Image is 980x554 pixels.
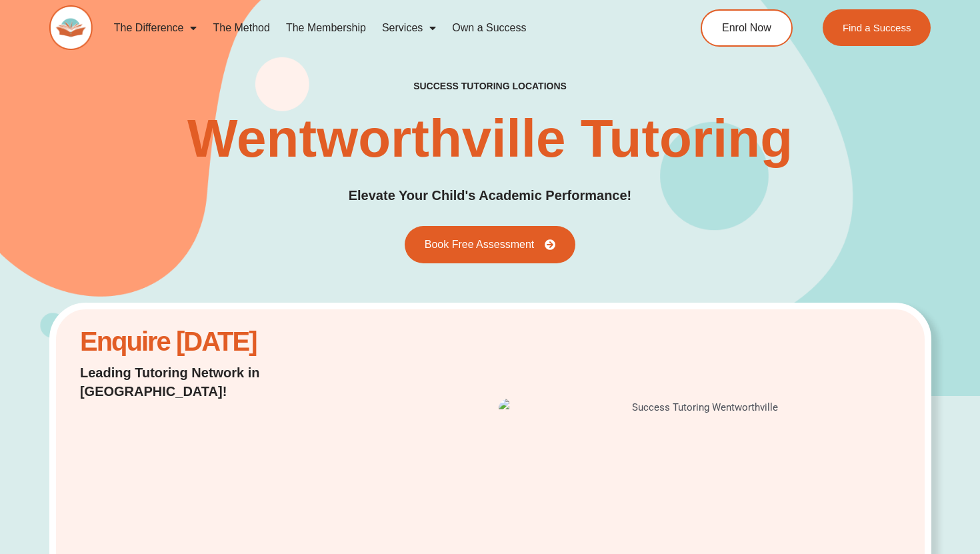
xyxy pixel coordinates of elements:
[425,239,535,250] span: Book Free Assessment
[413,80,567,92] h2: success tutoring locations
[80,363,373,401] h2: Leading Tutoring Network in [GEOGRAPHIC_DATA]!
[349,185,632,206] h2: Elevate Your Child's Academic Performance!
[701,9,793,47] a: Enrol Now
[80,333,373,350] h2: Enquire [DATE]
[751,403,980,554] iframe: Chat Widget
[278,13,374,43] a: The Membership
[374,13,444,43] a: Services
[843,23,911,33] span: Find a Success
[823,9,931,46] a: Find a Success
[405,226,576,263] a: Book Free Assessment
[444,13,534,43] a: Own a Success
[205,13,277,43] a: The Method
[106,13,651,43] nav: Menu
[187,112,793,165] h2: Wentworthville Tutoring
[106,13,205,43] a: The Difference
[722,23,771,33] span: Enrol Now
